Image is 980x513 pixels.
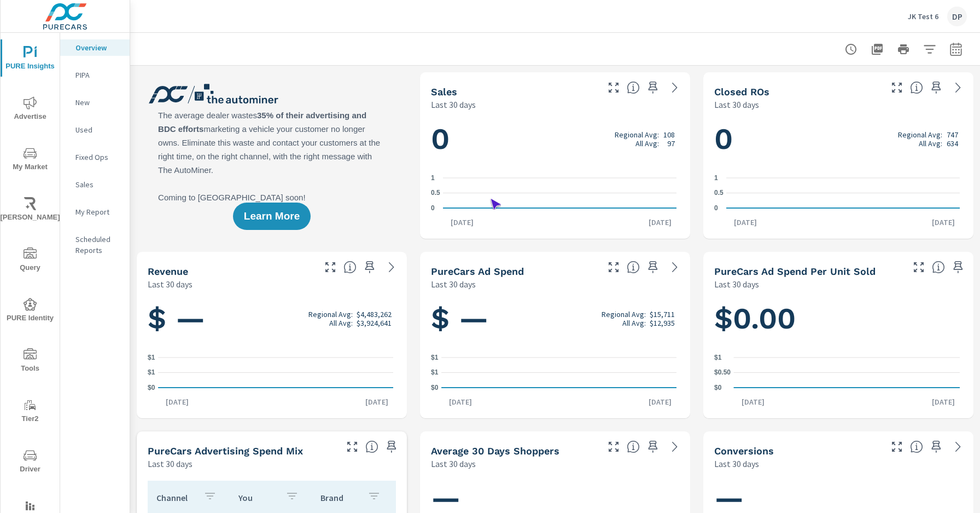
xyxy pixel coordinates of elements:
p: JK Test 6 [908,11,938,21]
span: A rolling 30 day total of daily Shoppers on the dealership website, averaged over the selected da... [627,440,640,453]
a: See more details in report [666,438,684,456]
span: PURE Insights [4,46,56,73]
p: Last 30 days [431,98,476,111]
button: Make Fullscreen [888,79,906,96]
h5: PureCars Ad Spend [431,266,524,277]
p: Last 30 days [148,278,192,291]
p: You [238,492,277,503]
span: Total cost of media for all PureCars channels for the selected dealership group over the selected... [627,261,640,274]
div: Used [60,122,130,138]
text: $0 [431,384,439,391]
p: $3,924,641 [357,319,392,327]
button: Print Report [892,38,914,60]
button: Make Fullscreen [343,438,361,456]
button: Apply Filters [919,38,941,60]
span: Learn More [244,211,300,221]
span: Save this to your personalized report [927,438,945,456]
p: [DATE] [441,396,480,407]
p: Last 30 days [714,278,759,291]
a: See more details in report [949,79,967,96]
p: Last 30 days [148,457,192,470]
p: Last 30 days [431,278,476,291]
p: My Report [75,206,121,217]
span: Save this to your personalized report [644,438,662,456]
p: 97 [667,139,675,148]
text: 0 [431,204,435,212]
button: Select Date Range [945,38,967,60]
p: [DATE] [726,217,765,228]
text: $0 [714,384,722,391]
span: The number of dealer-specified goals completed by a visitor. [Source: This data is provided by th... [910,440,923,453]
p: Regional Avg: [898,130,942,139]
span: Save this to your personalized report [383,438,400,456]
span: Save this to your personalized report [644,79,662,96]
p: 634 [947,139,958,148]
p: 747 [947,130,958,139]
p: All Avg: [635,139,659,148]
p: $12,935 [650,319,675,327]
a: See more details in report [666,258,684,276]
div: DP [947,7,967,26]
text: 0.5 [714,189,724,197]
p: [DATE] [641,396,679,407]
span: [PERSON_NAME] [4,197,56,224]
text: $1 [431,354,439,361]
p: All Avg: [919,139,942,148]
span: Save this to your personalized report [644,258,662,276]
p: [DATE] [924,217,962,228]
span: Driver [4,449,56,476]
text: $0.50 [714,369,731,377]
span: Query [4,247,56,274]
p: $15,711 [650,310,675,319]
text: 1 [714,174,718,182]
p: New [75,97,121,108]
p: Sales [75,179,121,190]
div: Scheduled Reports [60,231,130,258]
button: Make Fullscreen [605,438,622,456]
p: All Avg: [329,319,353,327]
div: Sales [60,176,130,193]
text: $1 [431,369,439,377]
h5: Closed ROs [714,86,769,97]
div: My Report [60,204,130,220]
h5: Conversions [714,445,774,457]
p: [DATE] [358,396,396,407]
span: This table looks at how you compare to the amount of budget you spend per channel as opposed to y... [365,440,378,453]
p: Regional Avg: [602,310,646,319]
p: [DATE] [443,217,481,228]
span: Save this to your personalized report [361,258,378,276]
div: Overview [60,39,130,56]
p: [DATE] [158,396,196,407]
h5: Revenue [148,266,188,277]
p: [DATE] [924,396,962,407]
text: $0 [148,384,155,391]
button: "Export Report to PDF" [866,38,888,60]
p: Regional Avg: [308,310,353,319]
button: Make Fullscreen [605,79,622,96]
button: Make Fullscreen [605,258,622,276]
p: Regional Avg: [615,130,659,139]
p: 108 [663,130,675,139]
div: PIPA [60,67,130,83]
p: Fixed Ops [75,152,121,163]
span: Save this to your personalized report [927,79,945,96]
p: Used [75,124,121,135]
h5: PureCars Ad Spend Per Unit Sold [714,266,876,277]
h1: $0.00 [714,300,962,337]
h1: $ — [431,300,679,337]
p: All Avg: [622,319,646,327]
p: [DATE] [734,396,772,407]
p: Channel [156,492,195,503]
h5: Sales [431,86,457,97]
text: 0.5 [431,189,440,197]
text: $1 [148,369,155,377]
h5: Average 30 Days Shoppers [431,445,559,457]
button: Learn More [233,203,311,230]
p: $4,483,262 [357,310,392,319]
span: Number of Repair Orders Closed by the selected dealership group over the selected time range. [So... [910,81,923,94]
h1: 0 [431,120,679,158]
p: [DATE] [641,217,679,228]
p: Last 30 days [714,98,759,111]
span: Tools [4,348,56,375]
h1: $ — [148,300,396,337]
